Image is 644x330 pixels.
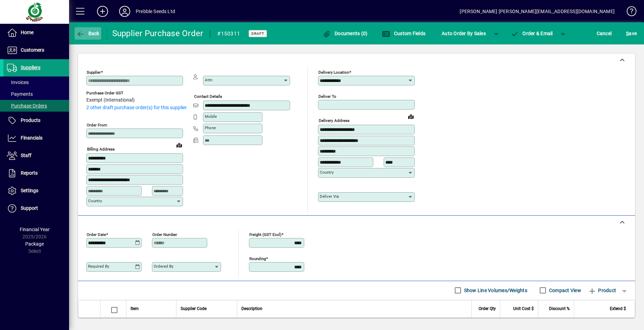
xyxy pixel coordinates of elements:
span: Item [131,305,139,312]
button: Order & Email [507,27,556,40]
div: [PERSON_NAME] [PERSON_NAME][EMAIL_ADDRESS][DOMAIN_NAME] [460,6,615,17]
span: Draft [251,31,264,36]
a: Customers [3,42,69,59]
span: Invoices [7,80,29,85]
a: Support [3,200,69,217]
button: Profile [114,5,136,18]
span: S [626,31,629,36]
span: Discount % [549,305,570,312]
span: Suppliers [21,65,40,70]
a: Invoices [3,76,69,88]
a: Financials [3,130,69,147]
span: Description [241,305,262,312]
mat-label: Order from [87,123,107,127]
span: Purchase Order GST [86,91,135,95]
span: Documents (0) [323,31,368,36]
label: Show Line Volumes/Weights [463,287,527,294]
app-page-header-button: Back [69,27,107,40]
a: Payments [3,88,69,100]
div: #150311 [217,28,240,39]
span: Support [21,205,38,211]
span: Custom Fields [382,31,425,36]
span: Unit Cost $ [513,305,534,312]
span: ave [626,28,637,39]
mat-label: Attn [205,78,212,82]
mat-label: Supplier [87,70,101,75]
span: Package [25,241,44,247]
mat-label: Rounding [249,256,266,261]
mat-label: Freight (GST excl) [249,232,281,237]
a: View on map [174,140,185,151]
span: Settings [21,188,38,193]
button: Auto Order By Sales [438,27,489,40]
a: Purchase Orders [3,100,69,112]
button: Add [92,5,114,18]
mat-label: Country [320,170,334,175]
span: Back [76,31,99,36]
a: Home [3,24,69,41]
button: Product [585,284,619,297]
a: Staff [3,147,69,164]
button: Custom Fields [380,27,427,40]
a: Settings [3,182,69,199]
span: Products [21,117,40,123]
a: Reports [3,165,69,182]
mat-label: Ordered by [154,264,173,269]
mat-label: Delivery Location [318,70,349,75]
span: Payments [7,91,33,97]
span: Order Qty [479,305,496,312]
span: Auto Order By Sales [442,28,486,39]
a: View on map [405,111,416,122]
div: Prebble Seeds Ltd [136,6,175,17]
span: Staff [21,153,31,158]
a: Knowledge Base [622,1,635,24]
span: Product [588,285,616,296]
mat-label: Mobile [205,114,217,119]
button: Save [624,27,638,40]
mat-label: Deliver To [318,94,336,99]
a: Products [3,112,69,129]
span: Supplier Code [181,305,206,312]
span: Cancel [597,28,612,39]
span: Financials [21,135,42,141]
button: Back [75,27,101,40]
mat-label: Order number [152,232,177,237]
label: Compact View [548,287,581,294]
span: Order & Email [511,31,553,36]
span: Reports [21,170,38,176]
div: Supplier Purchase Order [112,28,203,39]
button: Cancel [595,27,614,40]
mat-label: Deliver via [320,194,339,199]
span: Extend $ [610,305,626,312]
span: Customers [21,47,44,53]
mat-label: Country [88,198,102,203]
mat-label: Required by [88,264,109,269]
span: Financial Year [20,227,50,232]
span: Purchase Orders [7,103,47,109]
div: 2 other draft purchase order(s) for this supplier [86,104,193,111]
mat-label: Order date [87,232,106,237]
button: Documents (0) [321,27,369,40]
mat-label: Phone [205,125,216,130]
span: Home [21,30,33,35]
span: Exempt (International) [86,97,135,103]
